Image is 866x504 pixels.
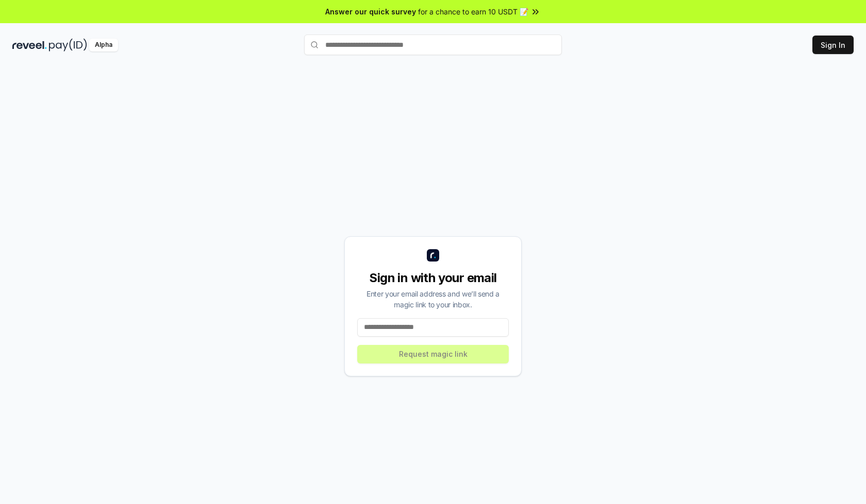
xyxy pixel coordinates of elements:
[89,39,118,51] div: Alpha
[427,249,439,262] img: logo_small
[357,270,509,286] div: Sign in with your email
[812,36,854,54] button: Sign In
[325,6,416,17] span: Answer our quick survey
[418,6,528,17] span: for a chance to earn 10 USDT 📝
[357,288,509,310] div: Enter your email address and we’ll send a magic link to your inbox.
[49,39,87,51] img: pay_id
[12,39,47,51] img: reveel_dark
